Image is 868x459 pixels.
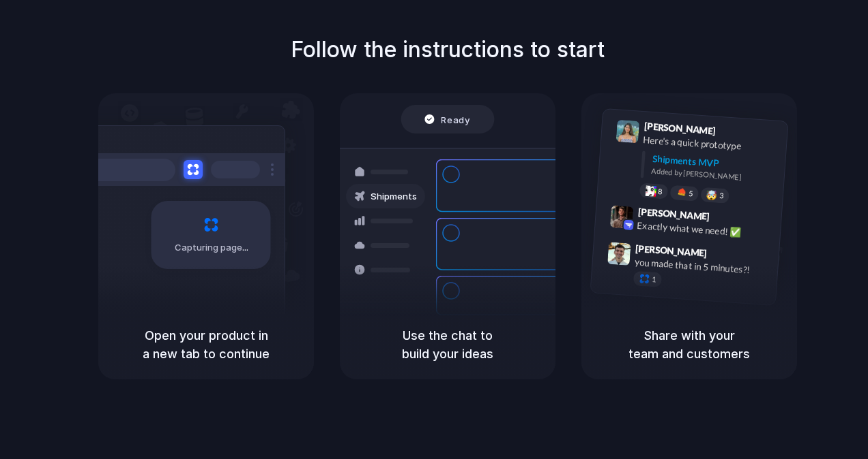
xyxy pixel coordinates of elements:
[175,241,250,255] span: Capturing page
[652,152,778,174] div: Shipments MVP
[643,118,716,138] span: [PERSON_NAME]
[706,190,718,200] div: 🤯
[637,204,710,224] span: [PERSON_NAME]
[635,241,708,261] span: [PERSON_NAME]
[634,255,770,279] div: you made that in 5 minutes?!
[658,188,663,195] span: 8
[356,326,539,363] h5: Use the chat to build your ideas
[720,125,748,142] span: 9:41 AM
[442,112,470,126] span: Ready
[689,190,693,197] span: 5
[652,276,656,283] span: 1
[637,219,773,242] div: Exactly what we need! ✅
[711,247,739,264] span: 9:47 AM
[651,165,777,185] div: Added by [PERSON_NAME]
[598,326,781,363] h5: Share with your team and customers
[643,133,779,156] div: Here's a quick prototype
[714,211,742,227] span: 9:42 AM
[115,326,298,363] h5: Open your product in a new tab to continue
[371,190,417,204] span: Shipments
[291,33,605,66] h1: Follow the instructions to start
[719,192,724,200] span: 3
